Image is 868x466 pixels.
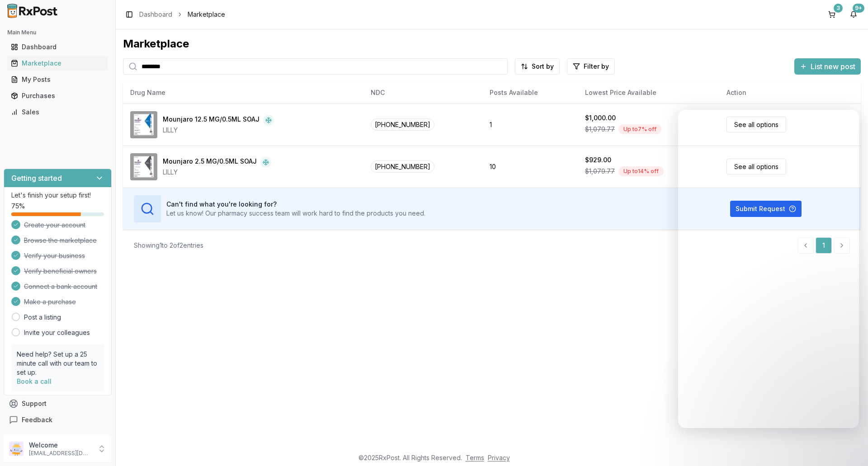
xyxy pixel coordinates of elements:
iframe: Intercom live chat [837,435,859,457]
div: $1,000.00 [585,113,616,122]
div: Sales [11,108,104,117]
a: Privacy [488,454,510,461]
span: $1,079.77 [585,167,615,176]
span: $1,079.77 [585,125,615,134]
div: LILLY [163,168,271,177]
div: Showing 1 to 2 of 2 entries [134,241,203,250]
button: 9+ [846,7,861,22]
img: Mounjaro 12.5 MG/0.5ML SOAJ [130,111,157,138]
td: 10 [482,146,578,188]
button: My Posts [4,72,112,87]
a: Marketplace [7,55,108,71]
div: 3 [834,4,843,13]
div: Marketplace [123,37,861,51]
h2: Main Menu [7,29,108,36]
td: 1 [482,104,578,146]
a: Book a call [17,377,52,385]
span: Browse the marketplace [24,236,97,245]
p: Welcome [29,441,92,450]
th: Drug Name [123,82,363,104]
th: NDC [363,82,482,104]
button: Purchases [4,89,112,103]
div: My Posts [11,75,104,84]
a: Sales [7,104,108,120]
a: My Posts [7,71,108,88]
div: Dashboard [11,42,104,52]
span: Connect a bank account [24,282,97,291]
span: Filter by [584,62,609,71]
button: Support [4,395,112,412]
img: User avatar [9,442,24,456]
p: Let us know! Our pharmacy success team will work hard to find the products you need. [166,209,425,218]
div: Purchases [11,91,104,100]
span: List new post [811,61,855,72]
span: 75 % [11,202,25,211]
span: Make a purchase [24,297,76,306]
a: List new post [794,63,861,72]
span: Create your account [24,221,85,230]
th: Lowest Price Available [578,82,719,104]
p: Let's finish your setup first! [11,191,104,200]
div: $929.00 [585,155,611,165]
button: Sort by [515,58,560,75]
nav: breadcrumb [139,10,225,19]
a: Dashboard [7,39,108,55]
div: Mounjaro 12.5 MG/0.5ML SOAJ [163,115,259,126]
p: [EMAIL_ADDRESS][DOMAIN_NAME] [29,450,92,457]
th: Posts Available [482,82,578,104]
div: LILLY [163,126,274,135]
button: 3 [825,7,839,22]
span: [PHONE_NUMBER] [371,118,434,131]
button: Sales [4,105,112,119]
h3: Getting started [11,173,62,184]
a: Dashboard [139,10,172,19]
a: Post a listing [24,313,61,322]
a: Purchases [7,88,108,104]
div: Up to 14 % off [618,166,664,176]
span: Feedback [22,415,52,424]
button: Dashboard [4,40,112,54]
span: Verify your business [24,251,85,260]
span: Verify beneficial owners [24,267,97,276]
button: Filter by [567,58,615,75]
div: 9+ [853,4,864,13]
div: Marketplace [11,59,104,68]
span: [PHONE_NUMBER] [371,160,434,173]
span: Sort by [532,62,554,71]
a: Invite your colleagues [24,328,90,337]
div: Mounjaro 2.5 MG/0.5ML SOAJ [163,157,257,168]
button: Feedback [4,412,112,428]
img: Mounjaro 2.5 MG/0.5ML SOAJ [130,153,157,180]
a: Terms [466,454,484,461]
p: Need help? Set up a 25 minute call with our team to set up. [17,350,99,377]
span: Marketplace [188,10,225,19]
th: Action [719,82,861,104]
img: RxPost Logo [4,4,61,18]
div: Up to 7 % off [618,124,661,134]
iframe: Intercom live chat [678,110,859,428]
h3: Can't find what you're looking for? [166,200,425,209]
button: List new post [794,58,861,75]
button: Marketplace [4,56,112,71]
